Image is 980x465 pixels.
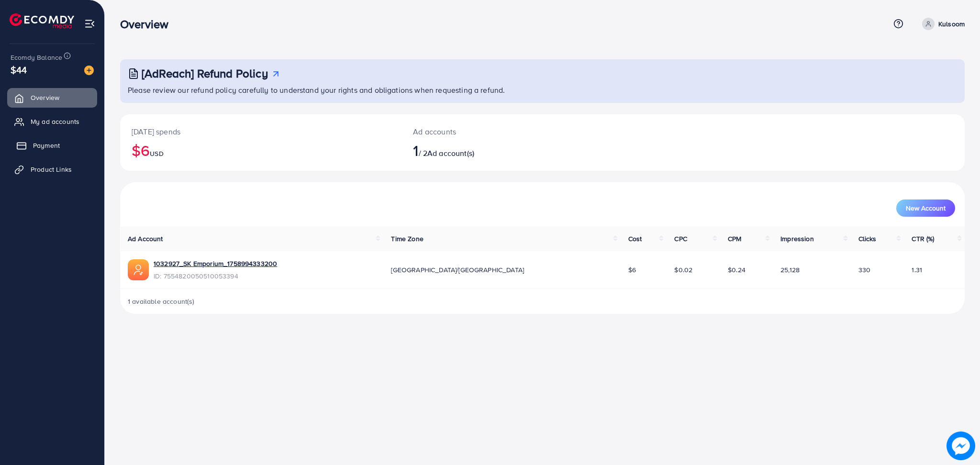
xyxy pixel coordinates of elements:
[674,265,692,275] span: $0.02
[7,160,97,179] a: Product Links
[427,148,474,158] span: Ad account(s)
[10,13,74,28] img: logo
[413,126,601,137] p: Ad accounts
[858,234,877,244] span: Clicks
[728,265,746,275] span: $0.24
[912,234,934,244] span: CTR (%)
[912,265,922,275] span: 1.31
[858,265,870,275] span: 330
[31,93,59,102] span: Overview
[7,112,97,131] a: My ad accounts
[391,234,423,244] span: Time Zone
[142,66,268,80] h3: [AdReach] Refund Policy
[7,88,97,107] a: Overview
[31,165,72,174] span: Product Links
[7,136,97,155] a: Payment
[128,234,163,244] span: Ad Account
[391,265,524,275] span: [GEOGRAPHIC_DATA]/[GEOGRAPHIC_DATA]
[128,259,149,280] img: ic-ads-acc.e4c84228.svg
[128,297,195,306] span: 1 available account(s)
[906,205,946,211] span: New Account
[11,53,62,62] span: Ecomdy Balance
[896,199,955,217] button: New Account
[947,432,975,460] img: image
[150,149,163,158] span: USD
[938,18,965,30] p: Kulsoom
[154,259,277,268] a: 1032927_SK Emporium_1758994333200
[120,17,176,31] h3: Overview
[154,271,277,281] span: ID: 7554820050510053394
[33,141,60,150] span: Payment
[128,84,959,96] p: Please review our refund policy carefully to understand your rights and obligations when requesti...
[628,234,642,244] span: Cost
[780,265,800,275] span: 25,128
[728,234,741,244] span: CPM
[84,18,95,29] img: menu
[628,265,636,275] span: $6
[413,139,418,161] span: 1
[674,234,687,244] span: CPC
[31,117,79,126] span: My ad accounts
[413,141,601,159] h2: / 2
[84,66,94,75] img: image
[780,234,814,244] span: Impression
[918,18,965,30] a: Kulsoom
[132,141,390,159] h2: $6
[11,63,27,77] span: $44
[132,126,390,137] p: [DATE] spends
